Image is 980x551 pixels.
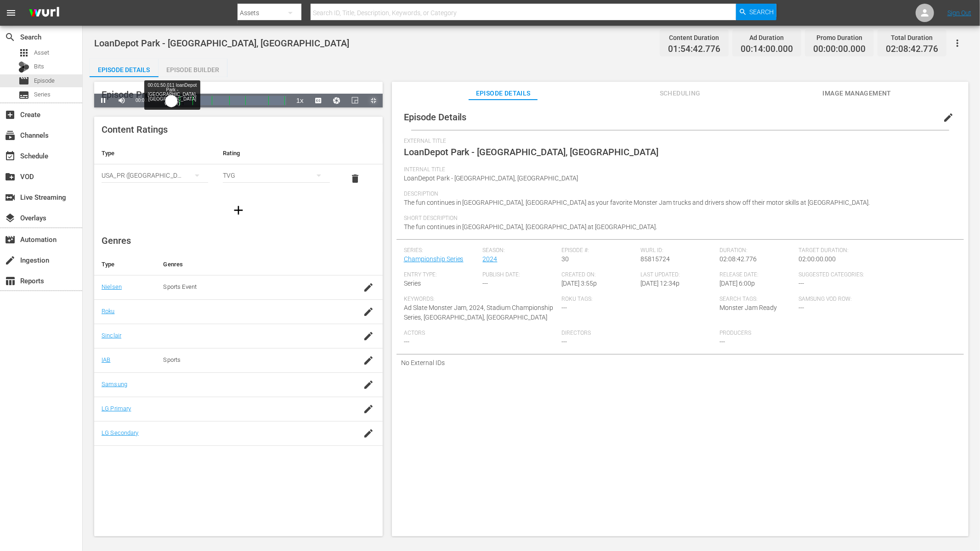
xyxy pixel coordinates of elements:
span: --- [561,338,567,345]
a: LG Primary [102,405,131,412]
span: LoanDepot Park - [GEOGRAPHIC_DATA], [GEOGRAPHIC_DATA] [404,146,659,157]
div: Bits [18,62,29,73]
div: TVG [223,163,329,188]
span: Overlays [5,213,16,224]
span: 30 [561,255,569,263]
span: 02:08:42.776 [719,255,757,263]
span: Description [404,191,952,198]
span: Content Ratings [102,124,168,135]
span: Season: [482,247,557,254]
div: Progress Bar [171,96,286,105]
span: Keywords: [404,296,557,303]
span: Internal Title [404,166,952,174]
span: Live Streaming [5,192,16,203]
span: Short Description [404,215,952,222]
button: edit [937,107,959,129]
span: The fun continues in [GEOGRAPHIC_DATA], [GEOGRAPHIC_DATA] at [GEOGRAPHIC_DATA]. [404,223,657,231]
span: Genres [102,235,131,246]
span: Monster Jam Ready [719,304,777,311]
span: Episode #: [561,247,636,254]
span: LoanDepot Park - [GEOGRAPHIC_DATA], [GEOGRAPHIC_DATA] [404,174,578,182]
a: Sign Out [947,9,971,17]
span: Search [5,32,16,43]
a: IAB [102,356,110,363]
button: Captions [309,94,328,107]
div: Episode Details [90,59,159,81]
span: Asset [34,48,49,57]
span: Release Date: [719,271,794,279]
span: edit [943,112,954,123]
div: Ad Duration [741,31,793,44]
span: Last Updated: [640,271,715,279]
span: Producers [719,330,873,337]
span: Asset [18,47,29,58]
span: Scheduling [646,88,714,99]
button: Exit Fullscreen [364,94,383,107]
span: Ingestion [5,255,16,266]
span: Roku Tags: [561,296,715,303]
button: Playback Rate [291,94,309,107]
div: Total Duration [886,31,938,44]
img: ans4CAIJ8jUAAAAAAAAAAAAAAAAAAAAAAAAgQb4GAAAAAAAAAAAAAAAAAAAAAAAAJMjXAAAAAAAAAAAAAAAAAAAAAAAAgAT5G... [22,2,66,24]
span: 02:08:42.776 [886,44,938,55]
span: Reports [5,275,16,287]
button: Jump To Time [328,94,346,107]
span: Channels [5,130,16,141]
span: --- [799,304,804,311]
button: Search [736,4,776,20]
button: Episode Details [90,59,159,77]
span: Samsung VOD Row: [799,296,873,303]
span: LoanDepot Park - [GEOGRAPHIC_DATA], [GEOGRAPHIC_DATA] [94,38,349,49]
div: Promo Duration [813,31,866,44]
button: delete [345,168,367,190]
span: 01:54:42.776 [668,44,720,55]
span: 85815724 [640,255,670,263]
span: delete [350,173,361,184]
span: Episode [34,76,55,85]
span: [DATE] 3:55p [561,280,597,287]
span: External Title [404,138,952,145]
th: Rating [215,142,337,164]
div: USA_PR ([GEOGRAPHIC_DATA] ([GEOGRAPHIC_DATA])) [102,163,208,188]
span: Series [404,280,421,287]
th: Type [94,253,156,275]
button: Pause [94,94,113,107]
span: VOD [5,171,16,182]
button: Picture-in-Picture [346,94,364,107]
span: Search Tags: [719,296,794,303]
a: 2024 [482,255,497,263]
span: [DATE] 6:00p [719,280,755,287]
div: Content Duration [668,31,720,44]
a: Samsung [102,381,127,388]
span: Bits [34,62,44,71]
span: [DATE] 12:34p [640,280,680,287]
span: --- [719,338,725,345]
a: LG Secondary [102,429,139,436]
span: Image Management [822,88,891,99]
span: --- [404,338,409,345]
button: Episode Builder [159,59,227,77]
span: Episode [18,75,29,86]
span: --- [482,280,488,287]
span: Episode Details [469,88,538,99]
th: Type [94,142,215,164]
div: Episode Builder [159,59,227,81]
span: 00:14:00.000 [741,44,793,55]
a: Roku [102,308,115,315]
div: No External IDs [397,354,964,371]
span: --- [561,304,567,311]
span: Series [18,90,29,101]
span: menu [6,7,17,18]
span: Target Duration: [799,247,952,254]
span: Created On: [561,271,636,279]
span: 02:00:00.000 [799,255,836,263]
span: Ad Slate Monster Jam, 2024, Stadium Championship Series, [GEOGRAPHIC_DATA], [GEOGRAPHIC_DATA] [404,304,554,321]
span: Episode Preview [102,89,169,100]
span: Create [5,109,16,120]
span: Wurl ID: [640,247,715,254]
span: Episode Details [404,112,467,123]
span: Schedule [5,151,16,162]
span: The fun continues in [GEOGRAPHIC_DATA], [GEOGRAPHIC_DATA] as your favorite Monster Jam trucks and... [404,199,870,206]
span: Series [34,90,51,99]
th: Genres [156,253,352,275]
